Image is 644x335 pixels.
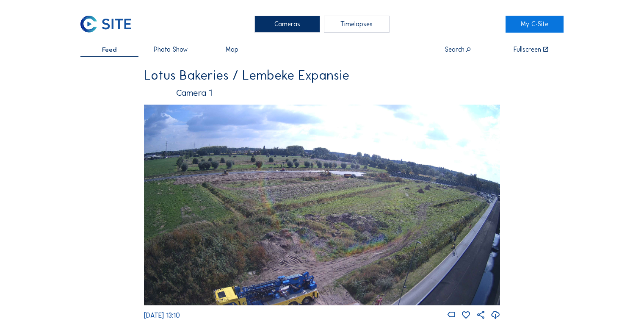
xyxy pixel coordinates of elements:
div: Fullscreen [514,46,541,53]
span: Photo Show [154,46,188,53]
div: Timelapses [324,16,390,33]
div: Camera 1 [144,88,500,97]
div: Lotus Bakeries / Lembeke Expansie [144,69,500,82]
img: Image [144,105,500,305]
a: My C-Site [506,16,564,33]
span: Feed [102,46,117,53]
img: C-SITE Logo [80,16,131,33]
span: Map [226,46,238,53]
div: Cameras [254,16,320,33]
span: [DATE] 13:10 [144,311,180,319]
a: C-SITE Logo [80,16,138,33]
